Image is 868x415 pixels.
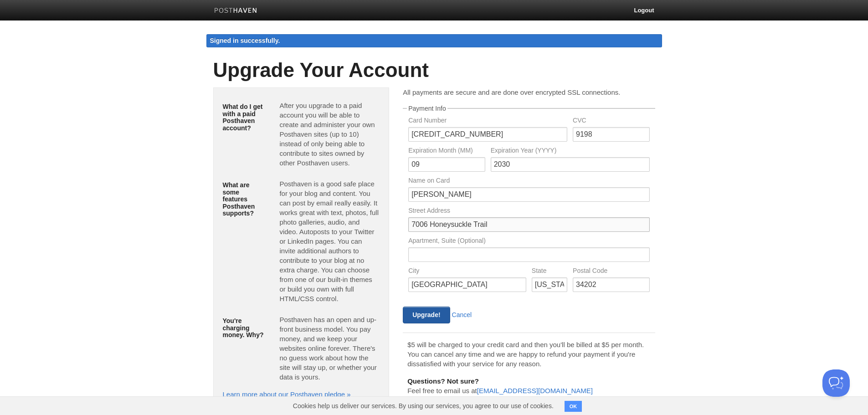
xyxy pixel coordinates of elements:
legend: Payment Info [407,105,447,112]
label: Street Address [408,207,649,216]
a: Learn more about our Posthaven pledge » [223,390,351,398]
p: After you upgrade to a paid account you will be able to create and administer your own Posthaven ... [279,101,380,168]
p: $5 will be charged to your credit card and then you'll be billed at $5 per month. You can cancel ... [407,340,650,369]
p: Posthaven has an open and up-front business model. You pay money, and we keep your websites onlin... [279,315,380,382]
span: Cookies help us deliver our services. By using our services, you agree to our use of cookies. [284,397,563,415]
button: OK [565,401,582,412]
a: [EMAIL_ADDRESS][DOMAIN_NAME] [477,387,593,395]
p: Posthaven is a good safe place for your blog and content. You can post by email really easily. It... [279,179,380,303]
p: Feel free to email us at [407,376,650,395]
b: Questions? Not sure? [407,377,479,385]
label: Name on Card [408,177,649,186]
input: Upgrade! [403,307,450,323]
label: Expiration Month (MM) [408,147,485,156]
h1: Upgrade Your Account [213,59,655,81]
iframe: Help Scout Beacon - Open [822,369,850,397]
label: Postal Code [573,267,649,276]
div: Signed in successfully. [206,34,662,47]
h5: What do I get with a paid Posthaven account? [223,103,266,132]
label: CVC [573,117,649,126]
label: City [408,267,526,276]
label: Card Number [408,117,567,126]
h5: You're charging money. Why? [223,318,266,338]
label: Expiration Year (YYYY) [491,147,650,156]
a: Cancel [452,311,472,318]
img: Posthaven-bar [214,8,257,15]
label: State [532,267,567,276]
h5: What are some features Posthaven supports? [223,182,266,217]
label: Apartment, Suite (Optional) [408,237,649,246]
p: All payments are secure and are done over encrypted SSL connections. [403,87,655,97]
